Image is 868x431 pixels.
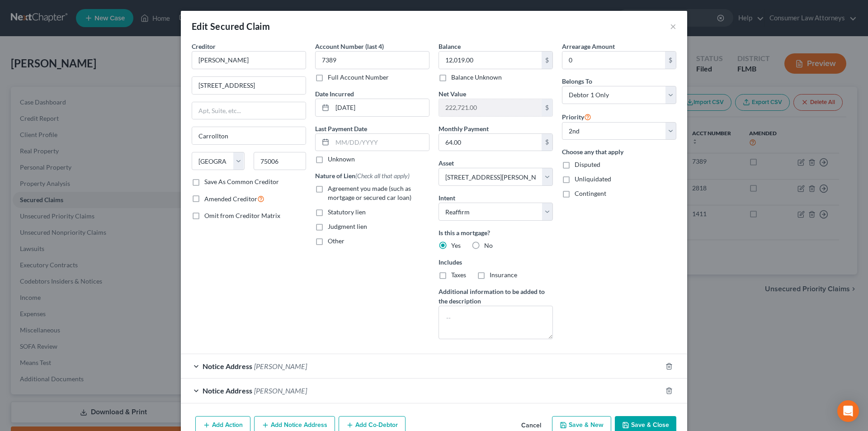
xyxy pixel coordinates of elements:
[203,386,252,395] span: Notice Address
[542,134,552,151] div: $
[192,20,270,33] div: Edit Secured Claim
[542,52,552,69] div: $
[439,193,455,203] label: Intent
[192,51,306,69] input: Search creditor by name...
[439,124,489,133] label: Monthly Payment
[439,257,553,267] label: Includes
[328,223,367,230] span: Judgment lien
[315,124,367,133] label: Last Payment Date
[484,242,493,249] span: No
[575,161,600,168] span: Disputed
[670,21,676,32] button: ×
[575,189,606,197] span: Contingent
[328,185,411,201] span: Agreement you made (such as mortgage or secured car loan)
[439,159,454,167] span: Asset
[192,102,306,119] input: Apt, Suite, etc...
[575,175,611,183] span: Unliquidated
[562,42,615,51] label: Arrearage Amount
[439,52,542,69] input: 0.00
[439,42,461,51] label: Balance
[542,99,552,116] div: $
[254,152,307,170] input: Enter zip...
[562,52,665,69] input: 0.00
[315,51,429,69] input: XXXX
[332,99,429,116] input: MM/DD/YYYY
[192,77,306,94] input: Enter address...
[451,242,461,249] span: Yes
[254,362,307,370] span: [PERSON_NAME]
[204,195,257,203] span: Amended Creditor
[355,172,410,180] span: (Check all that apply)
[562,77,592,85] span: Belongs To
[439,287,553,306] label: Additional information to be added to the description
[490,271,517,279] span: Insurance
[204,212,280,219] span: Omit from Creditor Matrix
[439,134,542,151] input: 0.00
[439,228,553,237] label: Is this a mortgage?
[562,111,591,122] label: Priority
[328,73,389,82] label: Full Account Number
[332,134,429,151] input: MM/DD/YYYY
[315,171,410,180] label: Nature of Lien
[451,271,466,279] span: Taxes
[665,52,676,69] div: $
[254,386,307,395] span: [PERSON_NAME]
[192,127,306,144] input: Enter city...
[439,99,542,116] input: 0.00
[203,362,252,370] span: Notice Address
[439,89,466,99] label: Net Value
[328,237,344,245] span: Other
[328,155,355,164] label: Unknown
[328,208,366,216] span: Statutory lien
[451,73,502,82] label: Balance Unknown
[315,89,354,99] label: Date Incurred
[562,147,676,156] label: Choose any that apply
[204,177,279,186] label: Save As Common Creditor
[315,42,384,51] label: Account Number (last 4)
[837,400,859,422] div: Open Intercom Messenger
[192,43,216,50] span: Creditor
